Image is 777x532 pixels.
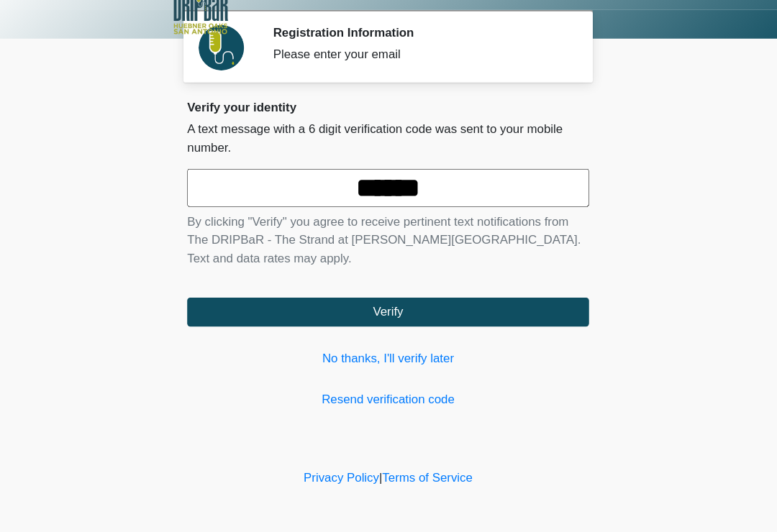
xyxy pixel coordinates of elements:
div: Please enter your email [279,70,558,87]
a: Privacy Policy [309,474,381,486]
button: Verify [198,309,579,336]
a: | [380,474,383,486]
img: Agent Avatar [209,50,252,93]
p: By clicking "Verify" you agree to receive pertinent text notifications from The DRIPBaR - The Str... [198,229,579,280]
a: Resend verification code [198,397,579,414]
h2: Verify your identity [198,121,579,135]
a: Terms of Service [383,474,468,486]
a: No thanks, I'll verify later [198,358,579,375]
img: The DRIPBaR - The Strand at Huebner Oaks Logo [183,11,237,59]
p: A text message with a 6 digit verification code was sent to your mobile number. [198,141,579,175]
